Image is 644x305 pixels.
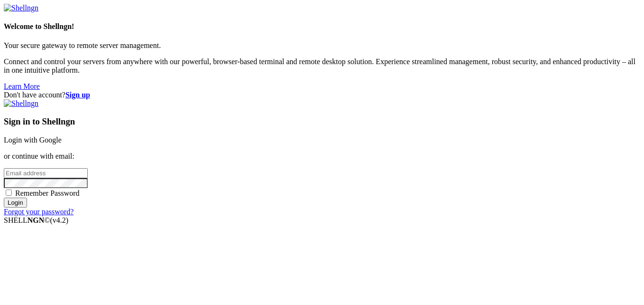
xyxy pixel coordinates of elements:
input: Email address [4,168,88,178]
span: 4.2.0 [50,216,69,224]
p: Your secure gateway to remote server management. [4,41,640,50]
h4: Welcome to Shellngn! [4,22,640,31]
img: Shellngn [4,4,38,12]
p: Connect and control your servers from anywhere with our powerful, browser-based terminal and remo... [4,57,640,75]
input: Login [4,198,27,208]
a: Learn More [4,82,40,90]
span: Remember Password [15,189,80,197]
h3: Sign in to Shellngn [4,116,640,127]
b: NGN [28,216,45,224]
p: or continue with email: [4,152,640,161]
input: Remember Password [6,190,12,196]
img: Shellngn [4,99,38,108]
a: Forgot your password? [4,208,74,216]
span: SHELL © [4,216,68,224]
a: Login with Google [4,136,62,144]
div: Don't have account? [4,91,640,99]
a: Sign up [65,91,90,99]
